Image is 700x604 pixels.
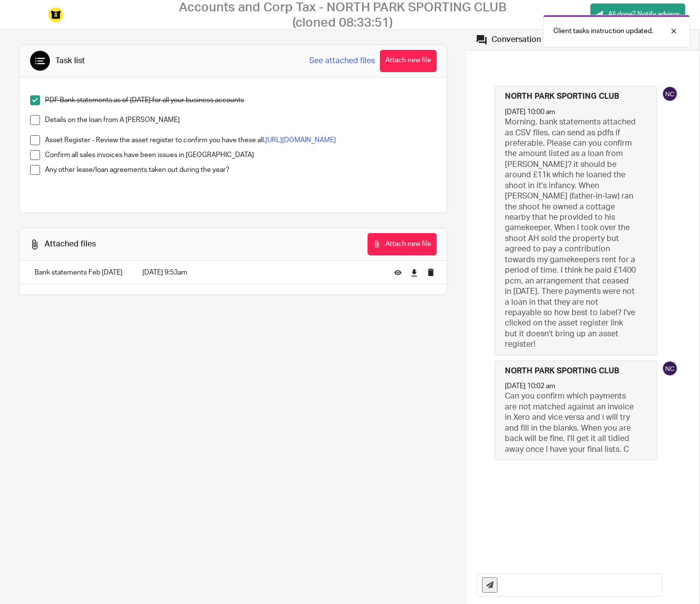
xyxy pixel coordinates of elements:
p: Details on the loan from A [PERSON_NAME] [45,115,436,125]
img: Instagram%20Profile%20Image_320x320_Black%20on%20Yellow.png [48,7,63,22]
h4: NORTH PARK SPORTING CLUB [505,91,619,102]
img: svg%3E [662,86,678,102]
img: svg%3E [662,361,678,376]
p: PDF Bank statements as of [DATE] for all your business accounts [45,95,436,105]
p: Can you confirm which payments are not matched against an invoice in Xero and vice versa and i wi... [505,391,637,455]
h4: NORTH PARK SPORTING CLUB [505,366,619,376]
p: [DATE] 10:02 am [505,381,555,391]
p: [DATE] 9:53am [142,268,379,278]
a: All done? Notify advisor [590,3,685,26]
div: Attached files [44,239,96,249]
p: Confirm all sales invoices have been issues in [GEOGRAPHIC_DATA] [45,150,436,160]
p: Bank statements Feb [DATE] [35,268,123,278]
div: Task list [55,56,85,66]
p: Client tasks instruction updated. [553,26,653,36]
button: Attach new file [368,233,437,255]
p: Asset Register - Review the asset register to confirm you have these all. [45,135,436,145]
p: Any other lease/loan agreements taken out during the year? [45,165,436,175]
a: [URL][DOMAIN_NAME] [265,137,336,144]
p: [DATE] 10:00 am [505,107,555,117]
a: Download [411,268,418,278]
p: Morning, bank statements attached as CSV files, can send as pdfs if preferable. Please can you co... [505,117,637,350]
button: Attach new file [380,50,437,72]
a: See attached files [309,55,375,67]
